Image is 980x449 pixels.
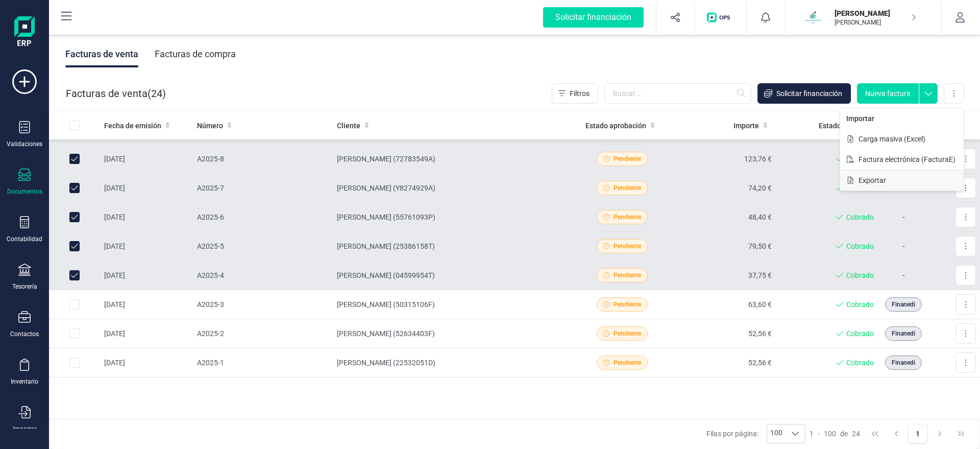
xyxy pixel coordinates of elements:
td: [PERSON_NAME] (22532051D) [333,348,571,377]
span: Carga masiva (Excel) [859,134,925,144]
div: Row Unselected 8560e582-e9c1-415a-9289-83409a78ef13 [69,241,80,251]
span: de [840,429,848,439]
img: Logo de OPS [707,12,734,22]
span: Exportar [859,175,886,185]
td: 37,75 € [673,261,776,290]
span: 100 [767,424,786,443]
td: [DATE] [100,174,193,203]
div: Inventario [11,377,38,386]
td: A2025-2 [193,319,333,348]
p: [PERSON_NAME] [835,18,916,27]
td: [PERSON_NAME] (72783549A) [333,145,571,174]
span: 100 [824,429,836,439]
span: Pendiente [614,212,641,222]
td: 79,50 € [673,232,776,261]
td: 63,60 € [673,290,776,319]
span: Cobrado [846,358,874,368]
span: Importar [846,113,874,124]
img: Logo Finanedi [14,16,35,49]
div: Row Unselected 5bb92217-6399-4451-a2b1-40ca226e1125 [69,154,80,164]
span: Pendiente [614,329,641,338]
div: Row Selected d392d335-87ca-4f3d-ad1a-97be70ae3369 [69,358,80,368]
span: Pendiente [614,358,641,367]
td: A2025-6 [193,203,333,232]
span: Pendiente [614,300,641,309]
td: A2025-7 [193,174,333,203]
div: Contactos [10,330,39,338]
div: Validaciones [7,140,42,148]
div: Importar [13,425,37,433]
div: - [810,429,860,439]
button: Filtros [552,83,598,104]
span: 1 [810,429,814,439]
td: [PERSON_NAME] (55761093P) [333,203,571,232]
td: [DATE] [100,203,193,232]
td: A2025-4 [193,261,333,290]
button: Next Page [930,424,949,443]
div: Filas por página: [706,424,805,443]
td: [DATE] [100,232,193,261]
td: A2025-8 [193,145,333,174]
div: Row Selected 41bb91f4-159e-4d08-9b80-91bdcfb60994 [69,299,80,310]
span: Estado cobro [819,121,861,131]
td: A2025-3 [193,290,333,319]
button: Solicitar financiación [531,1,656,34]
span: Pendiente [614,242,641,251]
button: MA[PERSON_NAME][PERSON_NAME] [798,1,928,34]
td: [PERSON_NAME] (52634403F) [333,319,571,348]
td: [PERSON_NAME] (04599954T) [333,261,571,290]
td: 123,76 € [673,145,776,174]
span: Filtros [570,88,590,99]
td: 74,20 € [673,174,776,203]
div: Row Unselected 75d542f0-e42d-4822-b9fa-ed1dae409412 [69,270,80,280]
td: [PERSON_NAME] (25386158T) [333,232,571,261]
span: Cobrado [846,299,874,310]
span: Cobrado [846,212,874,222]
button: First Page [865,424,885,443]
p: - [882,240,925,252]
td: [PERSON_NAME] (50315106F) [333,290,571,319]
button: Page 1 [908,424,927,443]
button: Logo de OPS [701,1,740,34]
td: [DATE] [100,145,193,174]
div: Facturas de venta [65,41,138,67]
span: Cliente [337,121,360,131]
span: 24 [852,429,860,439]
td: 52,56 € [673,319,776,348]
div: Row Unselected d02841ab-d962-47e7-aeb7-6d684583883a [69,183,80,193]
p: - [882,211,925,223]
button: Exportar [840,170,964,191]
input: Buscar... [604,83,751,104]
td: [DATE] [100,319,193,348]
span: Cobrado [846,328,874,339]
span: Estado aprobación [585,121,646,131]
div: Solicitar financiación [543,7,644,28]
span: Pendiente [614,271,641,280]
img: MA [802,6,824,29]
span: Cobrado [846,241,874,251]
td: A2025-1 [193,348,333,377]
td: 48,40 € [673,203,776,232]
td: [DATE] [100,290,193,319]
p: [PERSON_NAME] [835,8,916,18]
span: Pendiente [614,183,641,193]
div: All items unselected [69,121,80,131]
div: Documentos [7,187,42,196]
span: 24 [151,86,162,101]
button: Nueva factura [857,83,919,104]
div: Facturas de compra [155,41,236,67]
button: Last Page [951,424,971,443]
div: Row Selected 6c54cedf-dae5-421d-ab19-1f9232c01e6a [69,328,80,339]
p: - [882,269,925,281]
span: Importe [733,121,759,131]
button: Importar [840,108,964,129]
span: Finanedi [892,329,915,338]
div: Row Unselected 621f08ee-0905-4022-a2c3-2ed6f4902f5b [69,212,80,222]
div: Facturas de venta ( ) [66,83,166,104]
button: Carga masiva (Excel) [840,129,964,149]
td: [DATE] [100,348,193,377]
span: Número [197,121,223,131]
button: Previous Page [887,424,906,443]
span: Factura electrónica (FacturaE) [859,154,955,164]
div: Contabilidad [7,235,42,243]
